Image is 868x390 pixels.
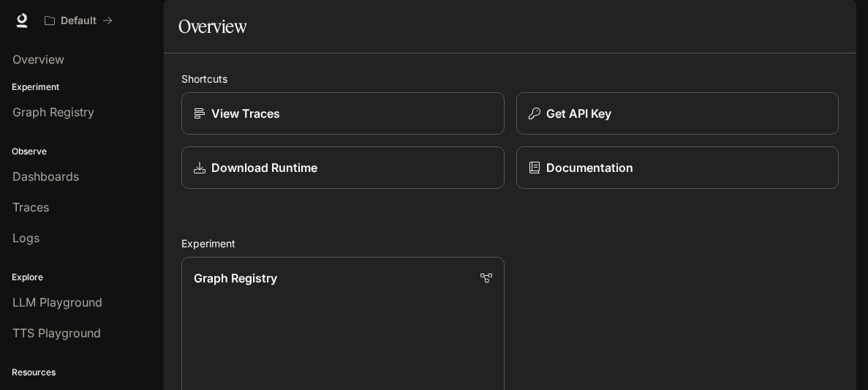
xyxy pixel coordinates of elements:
[61,15,97,27] p: Default
[181,92,505,135] a: View Traces
[211,159,317,176] p: Download Runtime
[194,269,277,287] p: Graph Registry
[546,159,633,176] p: Documentation
[516,92,839,135] button: Get API Key
[211,105,280,122] p: View Traces
[38,6,119,35] button: All workspaces
[181,236,839,251] h2: Experiment
[181,146,505,189] a: Download Runtime
[178,12,246,41] h1: Overview
[546,105,611,122] p: Get API Key
[516,146,839,189] a: Documentation
[181,71,839,86] h2: Shortcuts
